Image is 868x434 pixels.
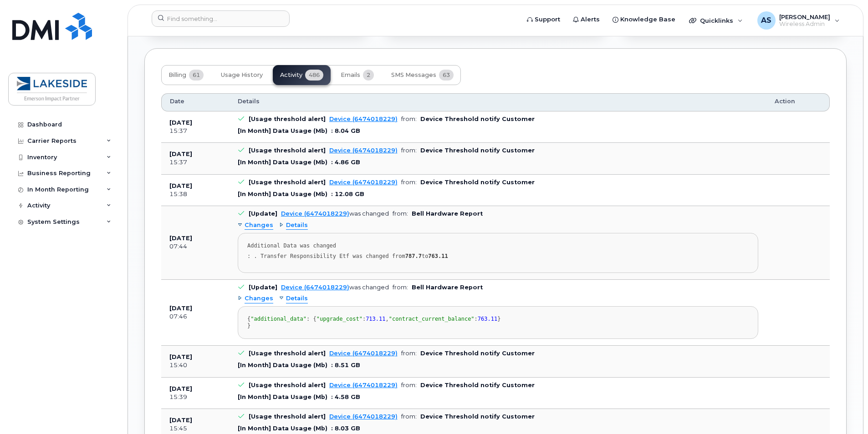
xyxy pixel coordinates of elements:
[401,350,417,357] span: from:
[535,15,560,24] span: Support
[331,191,364,197] span: : 12.08 GB
[401,116,417,122] span: from:
[329,413,398,420] a: Device (6474018229)
[169,158,221,167] div: 15:37
[567,10,606,29] a: Alerts
[249,284,277,291] b: [Update]
[281,284,349,291] a: Device (6474018229)
[401,382,417,389] span: from:
[247,316,749,329] div: { : { : , : } }
[420,116,535,122] b: Device Threshold notify Customer
[581,15,600,24] span: Alerts
[620,15,675,24] span: Knowledge Base
[169,385,192,392] b: [DATE]
[286,294,308,303] span: Details
[389,316,475,322] span: "contract_current_balance"
[189,70,204,81] span: 61
[249,179,326,186] b: [Usage threshold alert]
[606,10,682,29] a: Knowledge Base
[238,394,327,400] div: [In Month] Data Usage (Mb)
[331,394,360,400] span: : 4.58 GB
[152,10,290,27] input: Find something...
[238,191,327,197] div: [In Month] Data Usage (Mb)
[169,313,221,321] div: 07:46
[341,71,360,79] span: Emails
[169,242,221,251] div: 07:44
[363,70,374,81] span: 2
[766,93,830,111] th: Action
[405,253,422,259] strong: 787.7
[478,316,497,322] span: 763.11
[249,413,326,420] b: [Usage threshold alert]
[169,119,192,126] b: [DATE]
[169,353,192,360] b: [DATE]
[393,210,408,217] span: from:
[428,253,448,259] strong: 763.11
[169,235,192,242] b: [DATE]
[329,382,398,389] a: Device (6474018229)
[393,284,408,291] span: from:
[247,253,749,260] div: : . Transfer Responsibility Etf was changed from to
[412,284,483,291] b: Bell Hardware Report
[329,147,398,154] a: Device (6474018229)
[249,147,326,154] b: [Usage threshold alert]
[391,71,436,79] span: SMS Messages
[245,294,273,303] span: Changes
[331,425,360,432] span: : 8.03 GB
[281,210,389,217] div: was changed
[401,179,417,186] span: from:
[329,116,398,122] a: Device (6474018229)
[420,382,535,389] b: Device Threshold notify Customer
[317,316,363,322] span: "upgrade_cost"
[238,425,327,432] div: [In Month] Data Usage (Mb)
[169,424,221,433] div: 15:45
[329,350,398,357] a: Device (6474018229)
[420,147,535,154] b: Device Threshold notify Customer
[169,182,192,189] b: [DATE]
[281,284,389,291] div: was changed
[331,362,360,368] span: : 8.51 GB
[169,361,221,369] div: 15:40
[238,159,327,166] div: [In Month] Data Usage (Mb)
[329,179,398,186] a: Device (6474018229)
[700,17,733,24] span: Quicklinks
[169,393,221,401] div: 15:39
[245,221,273,230] span: Changes
[331,159,360,166] span: : 4.86 GB
[420,350,535,357] b: Device Threshold notify Customer
[169,127,221,135] div: 15:37
[169,417,192,424] b: [DATE]
[169,151,192,157] b: [DATE]
[286,221,308,230] span: Details
[331,127,360,134] span: : 8.04 GB
[238,127,327,134] div: [In Month] Data Usage (Mb)
[221,71,263,79] span: Usage History
[169,190,221,198] div: 15:38
[412,210,483,217] b: Bell Hardware Report
[249,210,277,217] b: [Update]
[238,97,260,106] span: Details
[366,316,385,322] span: 713.11
[401,413,417,420] span: from:
[169,305,192,312] b: [DATE]
[249,350,326,357] b: [Usage threshold alert]
[439,70,454,81] span: 63
[249,382,326,389] b: [Usage threshold alert]
[420,413,535,420] b: Device Threshold notify Customer
[420,179,535,186] b: Device Threshold notify Customer
[521,10,567,29] a: Support
[683,11,749,30] div: Quicklinks
[401,147,417,154] span: from:
[250,316,306,322] span: "additional_data"
[779,13,830,20] span: [PERSON_NAME]
[249,116,326,122] b: [Usage threshold alert]
[247,242,749,249] div: Additional Data was changed
[779,20,830,28] span: Wireless Admin
[168,71,186,79] span: Billing
[281,210,349,217] a: Device (6474018229)
[170,97,184,106] span: Date
[751,11,846,30] div: Aman Shah
[238,362,327,368] div: [In Month] Data Usage (Mb)
[761,15,771,26] span: AS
